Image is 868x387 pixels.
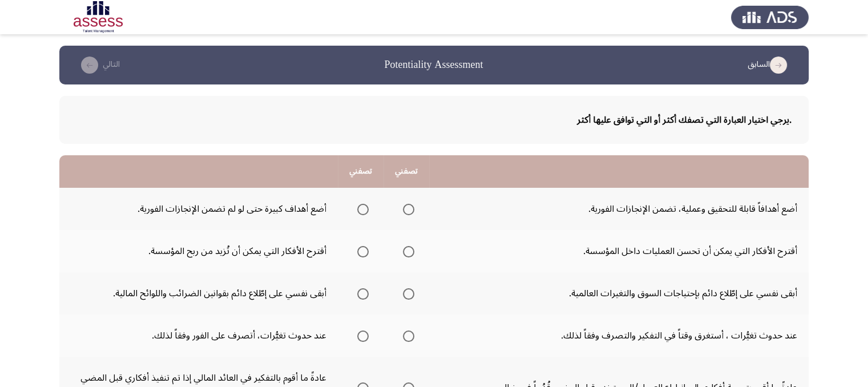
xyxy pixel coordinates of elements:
td: أقترح الأفكار التي يمكن أن تحسن العمليات داخل المؤسسة. [429,230,809,272]
mat-radio-group: Select an option [353,284,369,303]
td: أضع أهدافاً قابلة للتحقيق وعملية، تضمن الإنجازات الفورية. [429,188,809,230]
h3: Potentiality Assessment [385,58,483,72]
b: .يرجي اختيار العبارة التي تصفك أكثر أو التي توافق عليها أكثر [577,110,792,130]
button: load previous page [744,56,795,74]
td: عند حدوث تغيُّرات، أتصرف على الفور وفقاً لذلك. [59,315,338,357]
mat-radio-group: Select an option [398,199,414,219]
mat-radio-group: Select an option [398,241,414,261]
td: أبقى نفسي على إطّلاع دائم بقوانين الضرائب واللوائح المالية. [59,272,338,315]
mat-radio-group: Select an option [353,241,369,261]
th: تصفني [338,155,383,188]
td: عند حدوث تغيُّرات ، أستغرق وقتاً في التفكير والتصرف وفقاً لذلك. [429,315,809,357]
th: تصفني [383,155,429,188]
td: أضع أهداف كبيرة حتى لو لم تضمن الإنجازات الفورية. [59,188,338,230]
img: Assessment logo of Potentiality Assessment R2 (EN/AR) [59,1,137,33]
button: check the missing [73,56,123,74]
img: Assess Talent Management logo [731,1,809,33]
mat-radio-group: Select an option [353,326,369,345]
mat-radio-group: Select an option [398,284,414,303]
mat-radio-group: Select an option [398,326,414,345]
td: أقترح الأفكار التي يمكن أن تُزيد من ربح المؤسسة. [59,230,338,272]
mat-radio-group: Select an option [353,199,369,219]
td: أبقى نفسي على إطّلاع دائم بإحتياجات السوق والتغيرات العالمية. [429,272,809,315]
